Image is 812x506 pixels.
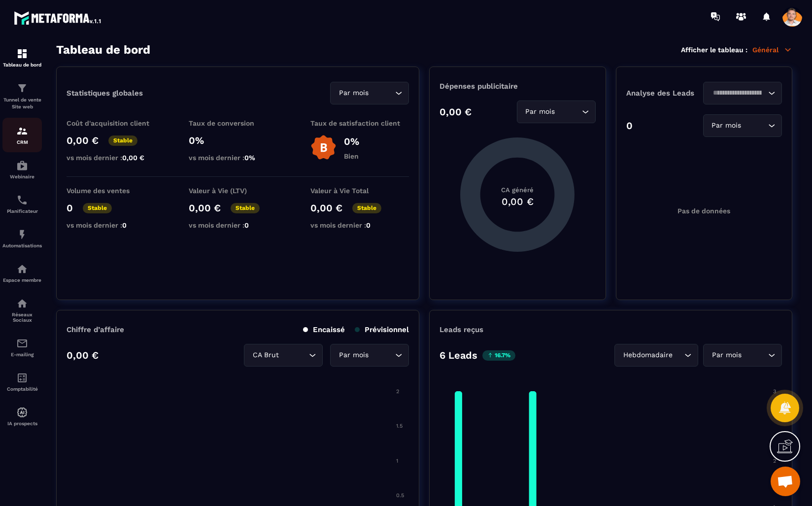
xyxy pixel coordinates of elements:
p: 0% [344,135,359,147]
img: formation [16,48,28,60]
p: Taux de satisfaction client [310,119,409,127]
p: vs mois dernier : [67,221,165,229]
img: automations [16,263,28,275]
a: emailemailE-mailing [2,330,42,365]
h3: Tableau de bord [56,43,150,57]
p: 0,00 € [189,202,221,214]
p: Encaissé [303,325,345,334]
p: vs mois dernier : [189,154,287,162]
p: 0,00 € [310,202,342,214]
p: Coût d'acquisition client [67,119,165,127]
p: Chiffre d’affaire [67,325,124,334]
p: 0,00 € [440,106,472,118]
p: Tunnel de vente Site web [2,97,42,110]
p: Prévisionnel [355,325,409,334]
div: Search for option [703,344,782,367]
p: Bien [344,152,359,160]
input: Search for option [557,106,579,117]
span: CA Brut [250,350,281,361]
input: Search for option [371,88,393,99]
p: Webinaire [2,174,42,179]
div: Search for option [330,82,409,104]
p: Afficher le tableau : [681,46,747,54]
p: Stable [352,203,381,213]
span: Par mois [523,106,557,117]
img: b-badge-o.b3b20ee6.svg [310,135,337,161]
p: Comptabilité [2,386,42,392]
p: 0 [626,120,633,132]
div: Search for option [614,344,698,367]
a: automationsautomationsWebinaire [2,152,42,187]
p: 6 Leads [440,349,477,361]
div: Search for option [703,82,782,104]
div: Search for option [517,101,596,123]
p: Taux de conversion [189,119,287,127]
span: Par mois [337,88,371,99]
tspan: 2 [396,388,399,395]
img: automations [16,406,28,418]
span: Par mois [337,350,371,361]
p: CRM [2,139,42,145]
p: 0,00 € [67,135,99,146]
div: Search for option [244,344,323,367]
p: 0,00 € [67,349,99,361]
span: 0,00 € [122,154,144,162]
tspan: 1 [396,458,398,464]
p: vs mois dernier : [67,154,165,162]
p: 0% [189,135,287,146]
p: Leads reçus [440,325,483,334]
img: automations [16,160,28,171]
p: E-mailing [2,352,42,357]
input: Search for option [371,350,393,361]
p: vs mois dernier : [310,221,409,229]
p: Stable [83,203,112,213]
p: Espace membre [2,277,42,283]
input: Search for option [675,350,682,361]
img: logo [14,9,102,27]
input: Search for option [744,350,766,361]
div: Ouvrir le chat [771,467,800,496]
img: formation [16,125,28,137]
tspan: 1.5 [396,423,403,429]
p: Planificateur [2,208,42,214]
p: 0 [67,202,73,214]
input: Search for option [744,120,766,131]
p: Automatisations [2,243,42,248]
a: formationformationTunnel de vente Site web [2,75,42,118]
span: Par mois [710,120,744,131]
img: email [16,337,28,349]
a: automationsautomationsEspace membre [2,256,42,290]
img: scheduler [16,194,28,206]
img: social-network [16,298,28,309]
span: Hebdomadaire [621,350,675,361]
a: accountantaccountantComptabilité [2,365,42,399]
p: Valeur à Vie (LTV) [189,187,287,195]
p: Stable [108,135,137,146]
span: 0 [366,221,371,229]
p: Valeur à Vie Total [310,187,409,195]
p: Dépenses publicitaire [440,82,595,91]
input: Search for option [710,88,766,99]
span: Par mois [710,350,744,361]
p: Réseaux Sociaux [2,312,42,323]
span: 0 [244,221,249,229]
span: 0 [122,221,127,229]
tspan: 0.5 [396,492,404,499]
input: Search for option [281,350,306,361]
a: automationsautomationsAutomatisations [2,221,42,256]
img: formation [16,82,28,94]
div: Search for option [703,114,782,137]
tspan: 2 [773,458,776,464]
div: Search for option [330,344,409,367]
p: Général [752,45,792,54]
a: formationformationCRM [2,118,42,152]
p: Statistiques globales [67,89,143,98]
p: vs mois dernier : [189,221,287,229]
p: Stable [231,203,260,213]
p: Pas de données [677,207,730,215]
a: schedulerschedulerPlanificateur [2,187,42,221]
span: 0% [244,154,255,162]
p: Volume des ventes [67,187,165,195]
p: Analyse des Leads [626,89,704,98]
p: 16.7% [482,350,515,361]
